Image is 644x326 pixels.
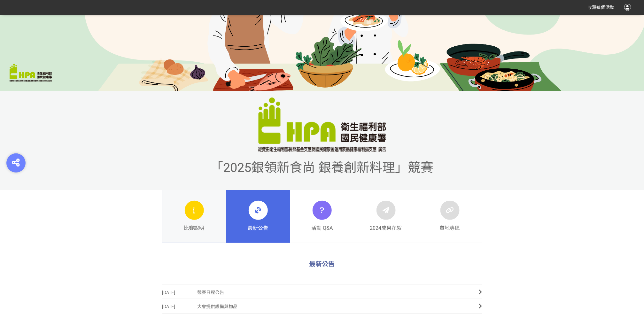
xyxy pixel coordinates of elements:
[162,285,482,299] a: [DATE]競賽日程公告
[440,224,460,232] span: 質地專區
[226,190,290,243] a: 最新公告
[290,190,354,243] a: 活動 Q&A
[162,299,482,314] a: [DATE]大會提供設備與物品
[162,285,198,300] span: [DATE]
[418,190,482,243] a: 質地專區
[354,190,418,243] a: 2024成果花絮
[198,299,469,314] span: 大會提供設備與物品
[311,224,333,232] span: 活動 Q&A
[198,285,469,300] span: 競賽日程公告
[248,224,268,232] span: 最新公告
[211,169,434,173] a: 「2025銀領新食尚 銀養創新料理」競賽
[211,160,434,175] span: 「2025銀領新食尚 銀養創新料理」競賽
[370,224,402,232] span: 2024成果花絮
[162,190,226,243] a: 比賽說明
[184,224,205,232] span: 比賽說明
[162,299,198,314] span: [DATE]
[309,260,335,268] span: 最新公告
[588,5,615,10] span: 收藏這個活動
[258,97,386,152] img: 「2025銀領新食尚 銀養創新料理」競賽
